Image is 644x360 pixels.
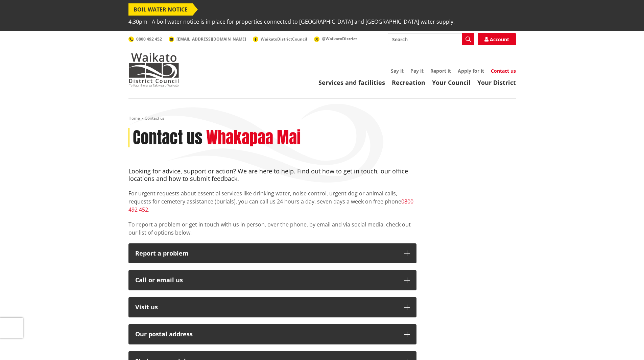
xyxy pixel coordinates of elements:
span: @WaikatoDistrict [322,36,357,42]
h2: Our postal address [135,331,398,338]
button: Report a problem [128,243,416,264]
span: WaikatoDistrictCouncil [261,36,307,42]
img: Waikato District Council - Te Kaunihera aa Takiwaa o Waikato [128,53,179,87]
button: Call or email us [128,270,416,290]
button: Our postal address [128,324,416,344]
a: 0800 492 452 [128,36,162,42]
p: Report a problem [135,250,398,257]
h4: Looking for advice, support or action? We are here to help. Find out how to get in touch, our off... [128,168,416,182]
a: Recreation [392,78,425,87]
a: 0800 492 452 [128,198,413,213]
a: Say it [391,68,404,74]
a: @WaikatoDistrict [314,36,357,42]
p: For urgent requests about essential services like drinking water, noise control, urgent dog or an... [128,189,416,214]
a: Contact us [491,68,516,75]
span: 0800 492 452 [136,36,162,42]
a: [EMAIL_ADDRESS][DOMAIN_NAME] [169,36,246,42]
a: Apply for it [458,68,484,74]
p: Visit us [135,304,398,311]
nav: breadcrumb [128,116,516,121]
div: Call or email us [135,277,398,284]
h2: Whakapaa Mai [206,128,301,148]
p: To report a problem or get in touch with us in person, over the phone, by email and via social me... [128,220,416,237]
a: Your District [477,78,516,87]
span: [EMAIL_ADDRESS][DOMAIN_NAME] [176,36,246,42]
input: Search input [388,33,474,45]
a: WaikatoDistrictCouncil [253,36,307,42]
a: Services and facilities [318,78,385,87]
span: 4.30pm - A boil water notice is in place for properties connected to [GEOGRAPHIC_DATA] and [GEOGR... [128,16,455,28]
a: Home [128,115,140,121]
a: Account [478,33,516,45]
a: Pay it [410,68,424,74]
span: Contact us [145,115,165,121]
button: Visit us [128,297,416,317]
a: Report it [430,68,451,74]
span: BOIL WATER NOTICE [128,3,193,16]
a: Your Council [432,78,471,87]
h1: Contact us [133,128,202,148]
